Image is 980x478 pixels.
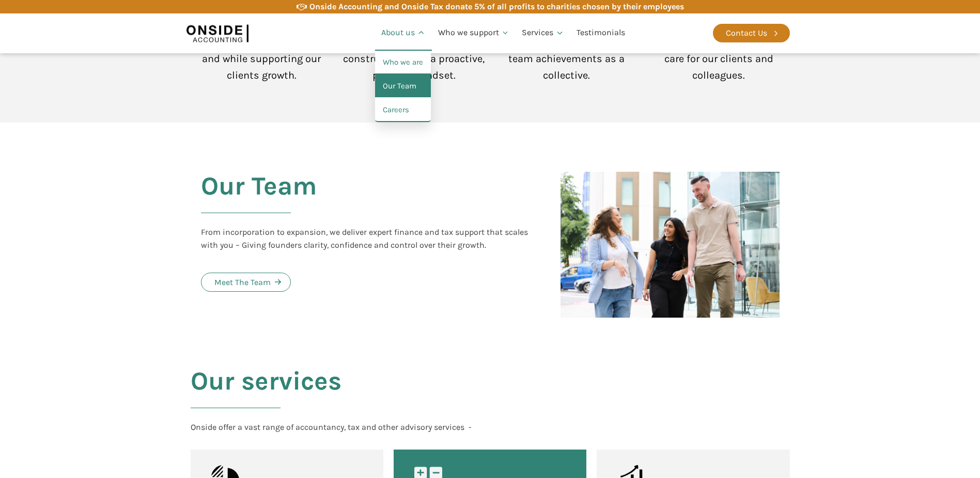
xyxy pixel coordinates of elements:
div: Onside offer a vast range of accountancy, tax and other advisory services - [191,421,472,434]
img: Onside Accounting [186,21,248,45]
a: Testimonials [570,16,631,51]
a: Careers [375,98,431,122]
a: Who we are [375,51,431,74]
a: Services [516,16,570,51]
a: Contact Us [713,24,790,42]
div: Meet The Team [214,276,271,289]
a: Our Team [375,74,431,98]
a: Who we support [432,16,516,51]
div: Contact Us [726,26,767,40]
h2: Our services [191,367,341,421]
a: About us [375,16,432,51]
h2: Our Team [201,172,317,226]
a: Meet The Team [201,273,291,292]
div: From incorporation to expansion, we deliver expert finance and tax support that scales with you –... [201,226,540,252]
